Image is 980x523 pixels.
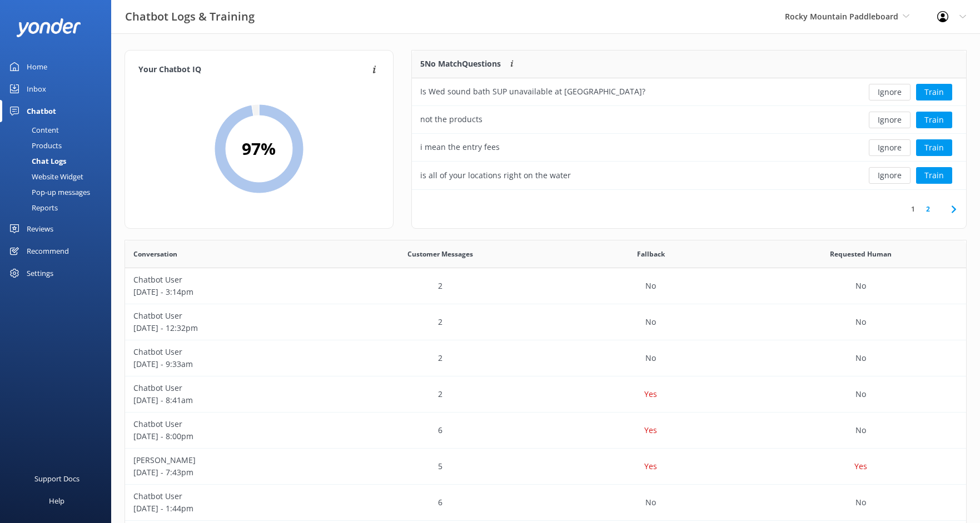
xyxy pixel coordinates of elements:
[27,240,69,262] div: Recommend
[637,249,665,259] span: Fallback
[869,112,911,128] button: Ignore
[49,490,64,512] div: Help
[133,466,327,479] p: [DATE] - 7:43pm
[420,86,645,98] div: Is Wed sound bath SUP unavailable at [GEOGRAPHIC_DATA]?
[133,490,327,502] p: Chatbot User
[138,64,369,76] h4: Your Chatbot IQ
[7,122,111,138] a: Content
[438,352,442,364] p: 2
[133,418,327,430] p: Chatbot User
[7,153,66,169] div: Chat Logs
[27,100,56,122] div: Chatbot
[133,322,327,334] p: [DATE] - 12:32pm
[420,169,571,182] div: is all of your locations right on the water
[645,316,656,328] p: No
[412,162,966,189] div: row
[133,430,327,442] p: [DATE] - 8:00pm
[644,460,657,472] p: Yes
[916,84,952,100] button: Train
[7,200,58,215] div: Reports
[921,204,936,214] a: 2
[7,200,111,215] a: Reports
[133,346,327,358] p: Chatbot User
[125,340,966,376] div: row
[133,502,327,515] p: [DATE] - 1:44pm
[438,424,442,436] p: 6
[407,249,473,259] span: Customer Messages
[27,218,53,240] div: Reviews
[242,135,276,162] h2: 97 %
[7,153,111,169] a: Chat Logs
[7,122,59,138] div: Content
[7,184,90,200] div: Pop-up messages
[438,316,442,328] p: 2
[133,358,327,370] p: [DATE] - 9:33am
[27,56,47,78] div: Home
[125,376,966,413] div: row
[785,11,898,22] span: Rocky Mountain Paddleboard
[125,8,255,26] h3: Chatbot Logs & Training
[27,78,46,100] div: Inbox
[916,139,952,156] button: Train
[869,139,911,156] button: Ignore
[133,274,327,286] p: Chatbot User
[133,310,327,322] p: Chatbot User
[133,394,327,406] p: [DATE] - 8:41am
[420,58,501,70] p: 5 No Match Questions
[125,268,966,304] div: row
[644,424,657,436] p: Yes
[7,184,111,200] a: Pop-up messages
[420,141,500,153] div: i mean the entry fees
[412,106,966,134] div: row
[27,262,53,284] div: Settings
[644,388,657,400] p: Yes
[133,454,327,466] p: [PERSON_NAME]
[855,388,866,400] p: No
[645,352,656,364] p: No
[133,382,327,394] p: Chatbot User
[125,304,966,340] div: row
[830,249,892,259] span: Requested Human
[854,460,867,472] p: Yes
[916,112,952,128] button: Train
[420,113,482,125] div: not the products
[869,84,911,100] button: Ignore
[438,460,442,472] p: 5
[125,449,966,485] div: row
[412,78,966,106] div: row
[906,204,921,214] a: 1
[34,467,79,490] div: Support Docs
[412,134,966,162] div: row
[869,167,911,184] button: Ignore
[133,286,327,298] p: [DATE] - 3:14pm
[438,388,442,400] p: 2
[855,280,866,292] p: No
[645,496,656,509] p: No
[855,352,866,364] p: No
[645,280,656,292] p: No
[125,485,966,521] div: row
[855,316,866,328] p: No
[7,169,83,184] div: Website Widget
[7,138,62,153] div: Products
[7,169,111,184] a: Website Widget
[133,249,177,259] span: Conversation
[438,280,442,292] p: 2
[17,18,81,37] img: yonder-white-logo.png
[855,496,866,509] p: No
[438,496,442,509] p: 6
[916,167,952,184] button: Train
[412,78,966,189] div: grid
[7,138,111,153] a: Products
[125,413,966,449] div: row
[855,424,866,436] p: No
